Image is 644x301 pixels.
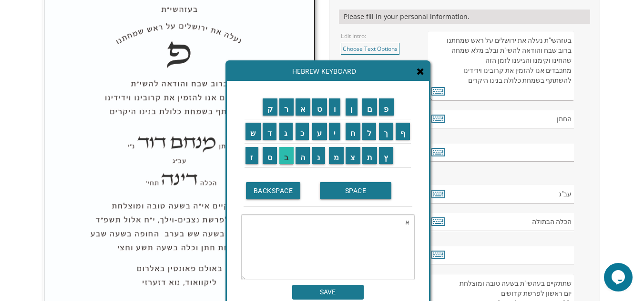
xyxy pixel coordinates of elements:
input: ה [296,147,310,164]
input: ס [263,147,277,164]
input: ץ [379,147,393,164]
label: Edit Intro: [341,32,366,40]
div: Hebrew Keyboard [227,62,429,81]
div: Please fill in your personal information. [339,10,590,24]
input: ך [379,123,393,140]
input: א [296,98,311,116]
input: ד [263,123,277,140]
input: ם [362,98,378,116]
textarea: בעזרת ה' יתברך עוד ישמע בערי יהודה ובחוצות ירושלים קול ששון ◆ וקול שמחה ◆ קול חתן ◆ וקול כלה בשבח... [428,31,574,101]
iframe: chat widget [604,263,634,291]
input: ט [312,98,327,116]
a: Choose Text Options [341,43,399,55]
input: BACKSPACE [246,182,301,199]
input: SPACE [320,182,391,199]
input: י [329,123,341,140]
input: ז [245,147,258,164]
input: ק [263,98,278,116]
input: כ [296,123,309,140]
input: נ [312,147,325,164]
input: מ [329,147,344,164]
input: ע [312,123,327,140]
input: ח [346,123,360,140]
input: ש [245,123,261,140]
input: ג [279,123,293,140]
input: ן [346,98,358,116]
input: ו [329,98,341,116]
input: ל [362,123,377,140]
input: פ [379,98,394,116]
input: SAVE [292,285,364,300]
input: ר [279,98,294,116]
input: צ [346,147,360,164]
input: ב [279,147,294,164]
input: ף [396,123,410,140]
input: ת [362,147,378,164]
